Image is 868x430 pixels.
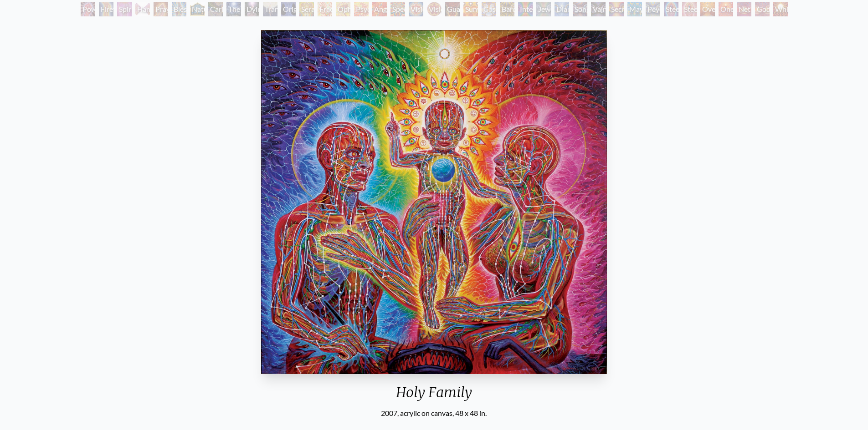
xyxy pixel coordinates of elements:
[627,2,642,16] div: Mayan Being
[719,2,733,16] div: One
[257,384,610,408] div: Holy Family
[755,2,770,16] div: Godself
[700,2,715,16] div: Oversoul
[245,2,259,16] div: Dying
[299,2,314,16] div: Seraphic Transport Docking on the Third Eye
[555,2,569,16] div: Diamond Being
[390,2,405,16] div: Spectral Lotus
[117,2,132,16] div: Spirit Animates the Flesh
[573,2,587,16] div: Song of Vajra Being
[609,2,624,16] div: Secret Writing Being
[773,2,788,16] div: White Light
[664,2,678,16] div: Steeplehead 1
[737,2,751,16] div: Net of Being
[261,30,606,374] img: Holy-Family-2007-Alex-Grey-watermarked.jpg
[482,2,496,16] div: Cosmic Elf
[518,2,533,16] div: Interbeing
[372,2,387,16] div: Angel Skin
[281,2,296,16] div: Original Face
[154,2,168,16] div: Praying Hands
[81,2,95,16] div: Power to the Peaceful
[591,2,606,16] div: Vajra Being
[500,2,514,16] div: Bardo Being
[318,2,332,16] div: Fractal Eyes
[257,408,610,419] div: 2007, acrylic on canvas, 48 x 48 in.
[646,2,660,16] div: Peyote Being
[226,2,241,16] div: The Soul Finds It's Way
[536,2,551,16] div: Jewel Being
[682,2,697,16] div: Steeplehead 2
[463,2,478,16] div: Sunyata
[263,2,277,16] div: Transfiguration
[99,2,113,16] div: Firewalking
[409,2,423,16] div: Vision Crystal
[354,2,369,16] div: Psychomicrograph of a Fractal Paisley Cherub Feather Tip
[427,2,442,16] div: Vision Crystal Tondo
[336,2,350,16] div: Ophanic Eyelash
[445,2,460,16] div: Guardian of Infinite Vision
[190,2,205,16] div: Nature of Mind
[135,2,150,16] div: Hands that See
[208,2,223,16] div: Caring
[172,2,186,16] div: Blessing Hand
